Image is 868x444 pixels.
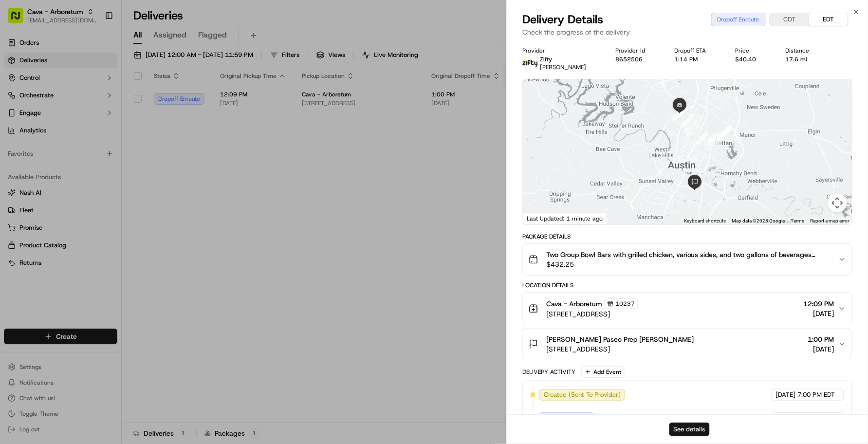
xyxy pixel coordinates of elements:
button: Map camera controls [828,193,847,213]
a: 💻API Documentation [78,137,160,155]
a: Open this area in Google Maps (opens a new window) [525,212,557,224]
button: Cava - Arboretum10237[STREET_ADDRESS]12:09 PM[DATE] [523,293,852,325]
span: [STREET_ADDRESS] [546,344,694,354]
span: [DATE] [804,309,834,318]
p: Welcome 👋 [10,39,177,55]
div: Price [736,47,770,55]
div: Distance [786,47,823,55]
span: Two Group Bowl Bars with grilled chicken, various sides, and two gallons of beverages (lemonade a... [546,250,831,259]
a: 📗Knowledge Base [6,137,78,155]
div: 17.6 mi [786,55,823,63]
span: 12:09 PM [804,299,834,309]
div: 1:14 PM [674,55,720,63]
div: 8 [719,126,732,139]
span: Map data ©2025 Google [732,218,785,223]
button: Two Group Bowl Bars with grilled chicken, various sides, and two gallons of beverages (lemonade a... [523,244,852,275]
div: 11 [696,132,708,145]
a: Terms (opens in new tab) [791,218,804,223]
img: Nash [10,10,29,29]
a: Report a map error [810,218,849,223]
span: [DATE] [776,390,796,399]
button: Start new chat [166,96,177,108]
span: [DATE] [808,344,834,354]
div: We're available if you need us! [33,103,123,111]
div: 10 [704,133,717,146]
a: Powered byPylon [69,165,118,172]
div: 📗 [10,142,18,150]
span: 10237 [615,300,635,308]
button: 8652506 [615,55,643,63]
p: Check the progress of the delivery [522,27,852,37]
input: Got a question? Start typing here... [25,63,175,73]
div: Location Details [522,281,852,289]
span: Knowledge Base [19,141,74,151]
div: Package Details [522,233,852,240]
div: Provider [522,47,600,55]
span: [PERSON_NAME] Paseo Prep [PERSON_NAME] [546,334,694,344]
button: Keyboard shortcuts [684,218,726,224]
button: EDT [809,13,848,26]
span: Assigned Driver [544,414,590,423]
div: Provider Id [615,47,659,55]
button: See details [669,423,710,436]
span: Pylon [97,165,118,172]
img: zifty-logo-trans-sq.png [522,55,538,71]
p: Zifty [540,55,586,63]
div: 💻 [82,142,90,150]
span: Cava - Arboretum [546,299,602,309]
div: 15 [672,108,685,121]
div: Delivery Activity [522,368,575,376]
span: 7:00 PM EDT [798,390,835,399]
span: [STREET_ADDRESS] [546,309,638,319]
img: 1736555255976-a54dd68f-1ca7-489b-9aae-adbdc363a1c4 [10,93,27,111]
button: Add Event [581,366,625,378]
span: 8:01 PM EDT [798,414,835,423]
div: Last Updated: 1 minute ago [523,212,607,224]
img: Google [525,212,557,224]
span: [PERSON_NAME] [540,63,586,71]
span: 1:00 PM [808,334,834,344]
div: 14 [681,115,694,128]
span: API Documentation [92,141,156,151]
button: CDT [770,13,809,26]
div: $40.40 [736,55,770,63]
span: Created (Sent To Provider) [544,390,621,399]
div: 27 [673,107,686,120]
button: [PERSON_NAME] Paseo Prep [PERSON_NAME][STREET_ADDRESS]1:00 PM[DATE] [523,329,852,360]
div: Start new chat [33,93,160,103]
div: Dropoff ETA [674,47,720,55]
span: [DATE] [776,414,796,423]
span: Delivery Details [522,12,603,27]
span: $432.25 [546,259,831,269]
